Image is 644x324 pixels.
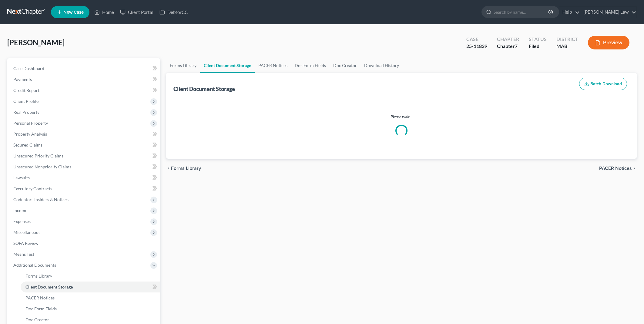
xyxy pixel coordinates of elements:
a: PACER Notices [21,292,160,303]
span: Client Document Storage [25,284,73,289]
div: Case [466,36,487,43]
div: MAB [556,43,578,50]
a: Credit Report [8,85,160,96]
span: Miscellaneous [13,230,40,235]
div: Chapter [497,43,519,50]
a: Lawsuits [8,172,160,183]
a: Unsecured Nonpriority Claims [8,161,160,172]
a: Unsecured Priority Claims [8,150,160,161]
span: Case Dashboard [13,66,44,71]
a: Client Document Storage [21,282,160,292]
a: SOFA Review [8,238,160,249]
span: SOFA Review [13,241,39,246]
span: Executory Contracts [13,186,52,191]
a: Download History [361,58,403,73]
span: Codebtors Insiders & Notices [13,197,69,202]
button: PACER Notices chevron_right [599,166,637,171]
a: Executory Contracts [8,183,160,194]
span: Lawsuits [13,175,30,180]
span: Doc Form Fields [25,306,57,311]
button: Preview [588,36,629,49]
span: Income [13,208,27,213]
a: Case Dashboard [8,63,160,74]
i: chevron_right [632,166,637,171]
a: Secured Claims [8,140,160,150]
a: Doc Form Fields [291,58,330,73]
span: Real Property [13,110,39,115]
a: [PERSON_NAME] Law [580,7,636,18]
span: Additional Documents [13,262,56,268]
div: Client Document Storage [173,85,235,93]
span: Unsecured Nonpriority Claims [13,164,71,169]
span: Client Profile [13,99,39,104]
a: Client Document Storage [200,58,255,73]
span: Payments [13,77,32,82]
button: Batch Download [579,78,627,90]
a: Doc Form Fields [21,303,160,314]
span: Forms Library [171,166,201,171]
span: Batch Download [590,81,622,86]
div: District [556,36,578,43]
span: Unsecured Priority Claims [13,153,63,158]
span: Credit Report [13,88,39,93]
i: chevron_left [166,166,171,171]
a: Property Analysis [8,129,160,140]
a: Client Portal [117,7,156,18]
div: Chapter [497,36,519,43]
div: Status [529,36,547,43]
span: PACER Notices [25,295,55,300]
button: chevron_left Forms Library [166,166,201,171]
span: Forms Library [25,273,52,278]
p: Please wait... [175,114,628,120]
span: Property Analysis [13,131,47,137]
span: PACER Notices [599,166,632,171]
div: 25-11839 [466,43,487,50]
a: Doc Creator [330,58,361,73]
span: Personal Property [13,120,48,126]
span: Expenses [13,219,31,224]
input: Search by name... [494,6,549,18]
span: Secured Claims [13,142,42,147]
a: PACER Notices [255,58,291,73]
a: Home [91,7,117,18]
span: New Case [63,10,84,15]
span: Doc Creator [25,317,49,322]
span: [PERSON_NAME] [7,38,65,47]
a: DebtorCC [156,7,191,18]
span: Means Test [13,251,34,257]
a: Payments [8,74,160,85]
a: Help [559,7,580,18]
div: Filed [529,43,547,50]
a: Forms Library [21,271,160,282]
a: Forms Library [166,58,200,73]
span: 7 [515,43,518,49]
